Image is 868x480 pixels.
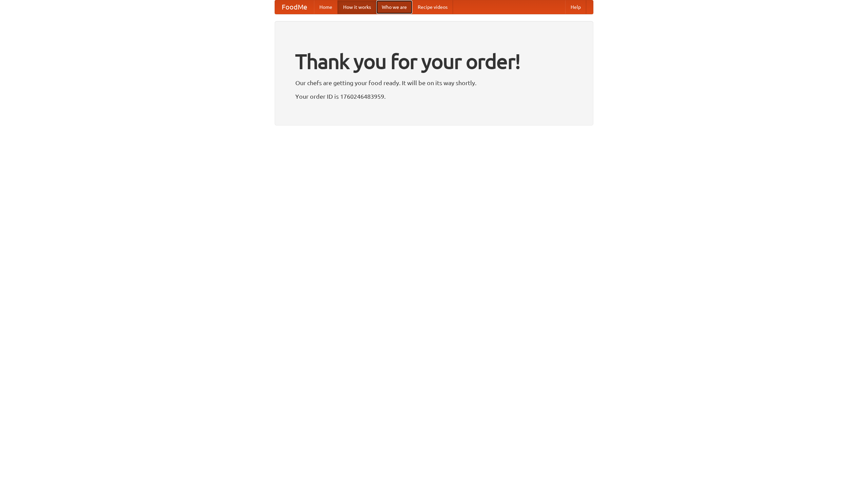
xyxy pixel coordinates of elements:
[295,45,573,78] h1: Thank you for your order!
[275,0,314,14] a: FoodMe
[338,0,376,14] a: How it works
[314,0,338,14] a: Home
[565,0,586,14] a: Help
[376,0,412,14] a: Who we are
[295,78,573,88] p: Our chefs are getting your food ready. It will be on its way shortly.
[295,91,573,101] p: Your order ID is 1760246483959.
[412,0,453,14] a: Recipe videos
